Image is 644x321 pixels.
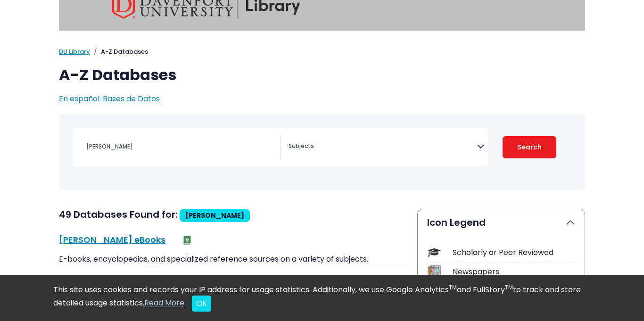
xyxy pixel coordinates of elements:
span: 49 Databases Found for: [59,208,178,221]
button: Submit for Search Results [503,136,556,158]
img: Icon Scholarly or Peer Reviewed [428,246,440,259]
a: [PERSON_NAME] eBooks [59,234,165,246]
a: Read More [144,297,184,308]
span: [PERSON_NAME] [185,211,244,220]
textarea: Search [289,143,477,151]
img: e-Book [182,236,192,245]
div: Scholarly or Peer Reviewed [453,247,575,258]
a: DU Library [59,47,90,56]
img: Icon Newspapers [428,265,440,278]
nav: breadcrumb [59,47,585,57]
input: Search database by title or keyword [81,140,280,153]
div: This site uses cookies and records your IP address for usage statistics. Additionally, we use Goo... [53,284,591,312]
a: En español: Bases de Datos [59,93,160,104]
sup: TM [449,283,457,291]
li: A-Z Databases [90,47,148,57]
button: Close [192,296,211,312]
sup: TM [505,283,513,291]
p: E-books, encyclopedias, and specialized reference sources on a variety of subjects. [59,254,406,265]
button: Icon Legend [418,209,585,236]
nav: Search filters [59,114,585,190]
div: Newspapers [453,266,575,278]
h1: A-Z Databases [59,66,585,84]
